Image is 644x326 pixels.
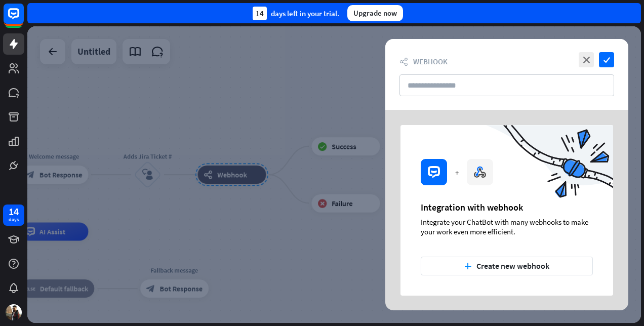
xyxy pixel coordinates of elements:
a: 14 days [3,205,24,226]
div: 14 [9,207,19,216]
div: 14 [253,7,267,20]
i: webhooks [399,57,408,66]
i: close [579,52,594,67]
i: plus [464,263,471,269]
div: days left in your trial. [253,7,339,20]
div: Upgrade now [347,5,403,21]
div: days [9,216,19,223]
span: Webhook [413,57,448,66]
div: Integrate your ChatBot with many webhooks to make your work even more efficient. [421,217,593,236]
button: plusCreate new webhook [421,257,593,275]
i: check [599,52,614,67]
